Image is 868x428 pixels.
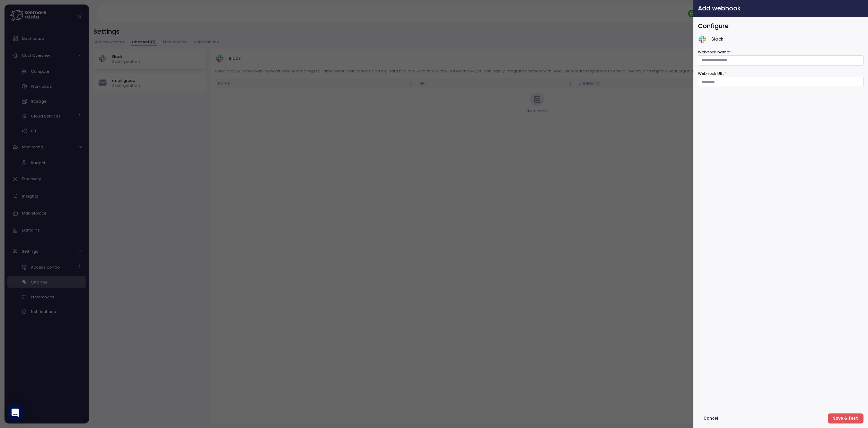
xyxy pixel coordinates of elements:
h2: Add webhook [698,5,852,11]
label: Webhook URL [698,71,726,77]
span: Save & Test [833,414,858,423]
h3: Configure [698,21,863,30]
button: Cancel [698,413,723,423]
div: Open Intercom Messenger [7,404,24,421]
span: Cancel [703,414,718,423]
p: Slack [711,36,724,43]
label: Webhook name [698,49,731,55]
button: Save & Test [828,413,863,423]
